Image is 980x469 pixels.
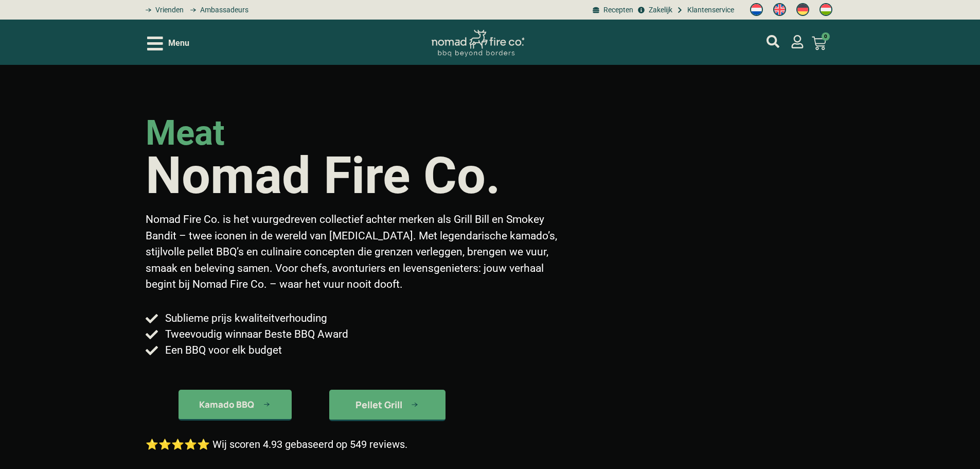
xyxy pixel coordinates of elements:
h1: Nomad Fire Co. [146,150,501,201]
a: kamado bbq [179,390,292,421]
span: Sublieme prijs kwaliteitverhouding [163,310,327,326]
p: Nomad Fire Co. is het vuurgedreven collectief achter merken als Grill Bill en Smokey Bandit – twe... [146,212,565,293]
a: grill bill ambassadors [186,5,248,15]
span: Recepten [601,5,633,15]
div: Open/Close Menu [147,34,189,53]
a: grill bill vrienden [142,5,184,15]
a: 0 [799,30,839,57]
a: Switch to Hongaars [814,1,838,19]
a: BBQ recepten [591,5,633,15]
span: Ambassadeurs [198,5,248,15]
a: Switch to Engels [768,1,791,19]
img: Engels [773,3,786,16]
span: Vrienden [153,5,184,15]
a: grill bill klantenservice [675,5,734,15]
span: Menu [168,37,189,49]
span: Een BBQ voor elk budget [163,342,282,358]
span: 0 [822,32,830,41]
a: Switch to Duits [791,1,814,19]
a: mijn account [791,35,804,48]
img: Duits [796,3,809,16]
img: Hongaars [819,3,832,16]
span: Zakelijk [646,5,672,15]
span: Klantenservice [685,5,734,15]
a: mijn account [767,35,779,48]
span: Pellet Grill [355,400,402,409]
span: Tweevoudig winnaar Beste BBQ Award [163,326,348,342]
img: Nederlands [750,3,763,16]
a: grill bill zakeljk [636,5,672,15]
a: kamado bbq [329,390,446,421]
img: Nomad Logo [432,30,524,57]
h2: meat [146,116,225,150]
p: ⭐⭐⭐⭐⭐ Wij scoren 4.93 gebaseerd op 549 reviews. [146,437,407,452]
span: Kamado BBQ [199,400,254,409]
